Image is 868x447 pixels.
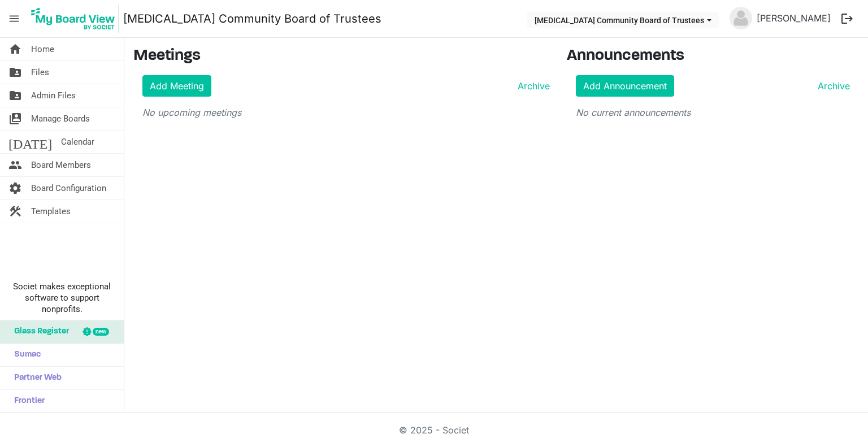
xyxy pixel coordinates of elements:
span: Board Configuration [31,177,106,199]
a: [MEDICAL_DATA] Community Board of Trustees [123,7,381,30]
span: Manage Boards [31,107,90,130]
span: Glass Register [8,320,69,343]
p: No upcoming meetings [142,106,550,119]
span: Sumac [8,344,41,366]
span: Partner Web [8,367,62,389]
span: menu [3,8,25,29]
a: [PERSON_NAME] [752,7,835,29]
span: construction [8,200,22,223]
a: My Board View Logo [28,5,123,33]
h3: Announcements [567,47,860,66]
span: people [8,154,22,176]
h3: Meetings [133,47,550,66]
a: Archive [813,79,850,93]
p: No current announcements [576,106,850,119]
a: Add Announcement [576,75,674,97]
span: Home [31,38,54,60]
span: home [8,38,22,60]
span: switch_account [8,107,22,130]
span: folder_shared [8,84,22,107]
span: Board Members [31,154,91,176]
a: Archive [513,79,550,93]
a: Add Meeting [142,75,211,97]
button: Breast Cancer Community Board of Trustees dropdownbutton [527,12,719,28]
span: Calendar [61,131,94,153]
span: folder_shared [8,61,22,84]
span: Societ makes exceptional software to support nonprofits. [5,281,119,315]
span: settings [8,177,22,199]
span: [DATE] [8,131,52,153]
img: no-profile-picture.svg [730,7,752,29]
span: Frontier [8,390,45,413]
button: logout [835,7,859,31]
img: My Board View Logo [28,5,119,33]
a: © 2025 - Societ [399,424,469,436]
span: Files [31,61,49,84]
span: Admin Files [31,84,76,107]
div: new [93,328,109,336]
span: Templates [31,200,71,223]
